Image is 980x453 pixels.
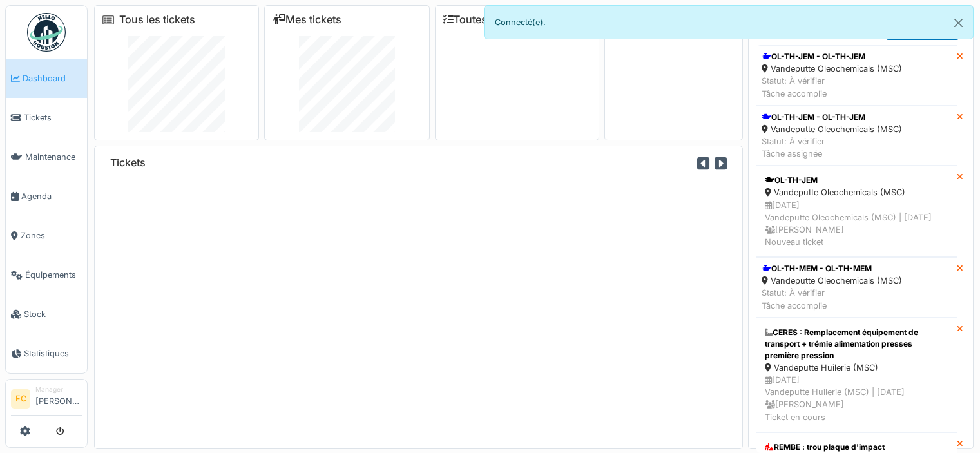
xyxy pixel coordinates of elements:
a: Toutes les tâches [443,14,539,26]
a: OL-TH-JEM - OL-TH-JEM Vandeputte Oleochemicals (MSC) Statut: À vérifierTâche accomplie [756,45,957,106]
span: Agenda [21,190,82,202]
a: Maintenance [6,137,87,177]
div: CERES : Remplacement équipement de transport + trémie alimentation presses première pression [765,327,948,361]
a: Équipements [6,255,87,294]
h6: Tickets [110,157,146,169]
a: OL-TH-JEM - OL-TH-JEM Vandeputte Oleochemicals (MSC) Statut: À vérifierTâche assignée [756,106,957,166]
a: Dashboard [6,59,87,98]
div: [DATE] Vandeputte Oleochemicals (MSC) | [DATE] [PERSON_NAME] Nouveau ticket [765,199,948,249]
button: Close [944,6,973,40]
span: Équipements [25,269,82,281]
div: OL-TH-MEM - OL-TH-MEM [762,263,902,275]
a: Mes tickets [273,14,341,26]
a: OL-TH-JEM Vandeputte Oleochemicals (MSC) [DATE]Vandeputte Oleochemicals (MSC) | [DATE] [PERSON_NA... [756,166,957,257]
a: Statistiques [6,334,87,373]
a: Agenda [6,177,87,216]
a: Tous les tickets [119,14,195,26]
a: Tickets [6,98,87,137]
div: Vandeputte Huilerie (MSC) [765,361,948,374]
span: Zones [21,229,82,242]
div: REMBE : trou plaque d'impact [765,441,948,453]
span: Tickets [24,111,82,124]
li: [PERSON_NAME] [35,385,82,412]
span: Dashboard [23,72,82,84]
a: Zones [6,216,87,255]
div: Manager [35,385,82,394]
span: Statistiques [24,347,82,360]
div: Vandeputte Oleochemicals (MSC) [762,123,902,135]
a: CERES : Remplacement équipement de transport + trémie alimentation presses première pression Vand... [756,318,957,432]
div: Statut: À vérifier Tâche accomplie [762,75,902,99]
div: Statut: À vérifier Tâche assignée [762,135,902,160]
a: OL-TH-MEM - OL-TH-MEM Vandeputte Oleochemicals (MSC) Statut: À vérifierTâche accomplie [756,257,957,318]
div: Vandeputte Oleochemicals (MSC) [765,186,948,198]
div: OL-TH-JEM - OL-TH-JEM [762,51,902,63]
span: Maintenance [25,151,82,163]
a: FC Manager[PERSON_NAME] [11,385,82,416]
img: Badge_color-CXgf-gQk.svg [27,13,66,52]
div: Vandeputte Oleochemicals (MSC) [762,63,902,75]
div: [DATE] Vandeputte Huilerie (MSC) | [DATE] [PERSON_NAME] Ticket en cours [765,374,948,423]
div: Vandeputte Oleochemicals (MSC) [762,275,902,287]
div: Connecté(e). [484,5,974,39]
div: Statut: À vérifier Tâche accomplie [762,287,902,311]
div: OL-TH-JEM [765,175,948,186]
span: Stock [24,308,82,320]
a: Stock [6,294,87,334]
div: OL-TH-JEM - OL-TH-JEM [762,111,902,123]
li: FC [11,389,30,409]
